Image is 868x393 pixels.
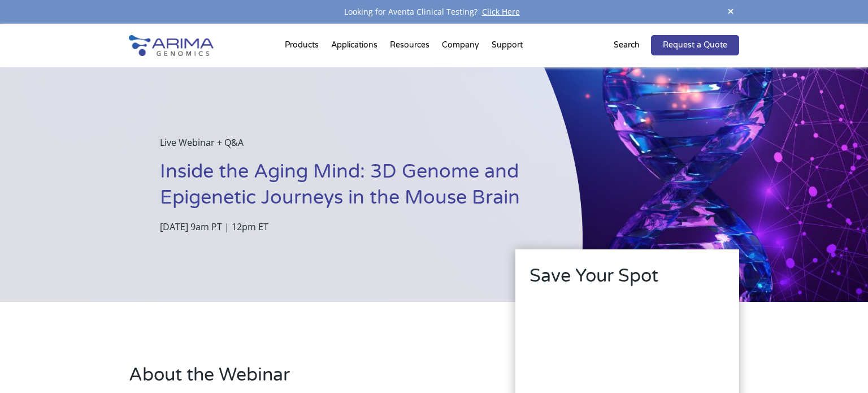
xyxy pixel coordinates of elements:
[160,219,526,234] p: [DATE] 9am PT | 12pm ET
[129,35,214,56] img: Arima-Genomics-logo
[160,135,526,159] p: Live Webinar + Q&A
[651,35,739,55] a: Request a Quote
[530,264,725,297] h2: Save Your Spot
[478,6,524,17] a: Click Here
[160,159,526,219] h1: Inside the Aging Mind: 3D Genome and Epigenetic Journeys in the Mouse Brain
[129,5,739,19] div: Looking for Aventa Clinical Testing?
[614,38,640,53] p: Search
